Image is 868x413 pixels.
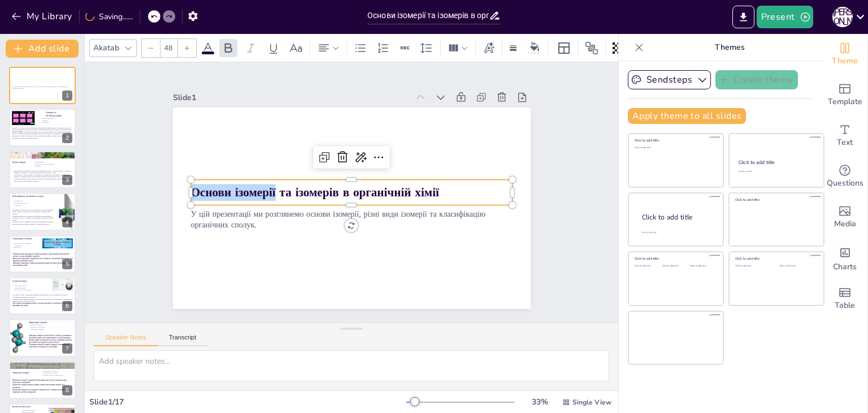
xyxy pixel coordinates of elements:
[12,289,42,291] p: Просторове розташування
[40,117,67,119] p: Ізомерія визначення
[85,11,133,22] div: Saving......
[690,265,715,268] div: Click to add text
[12,379,72,384] p: Важливість ізомерії в органічній хімії підкреслює її роль у розвитку нових технологій та матеріалів.
[822,156,867,197] div: Get real-time input from your audience
[635,138,715,143] div: Click to add title
[9,67,76,104] div: У цій презентації ми розглянемо основи ізомерії, різні види ізомерії та класифікацію органічних с...
[12,287,42,289] p: Оптичні ізомери
[822,278,867,319] div: Add a table
[367,7,489,24] input: Insert title
[735,256,816,261] div: Click to add title
[29,324,72,326] p: Приклади ізомерів
[834,218,856,230] span: Media
[757,6,813,28] button: Present
[29,321,72,325] p: Приклади ізомерів
[62,385,72,395] div: 8
[13,262,73,266] p: Приклади структурної ізомерії допомагають краще зрозуміти цю концепцію та її застосування в хімії.
[9,362,76,399] div: 8
[12,405,39,408] p: Вплив на біологію
[12,371,72,375] p: Значення ізомерії
[62,343,72,354] div: 7
[8,7,77,25] button: My Library
[14,174,74,178] p: Структурна та стереоізомерія є основними категоріями, які допомагають класифікувати ізомери. Це з...
[480,39,497,57] div: Text effects
[12,237,72,240] p: Структурна ізомерія
[12,279,42,283] p: Стереоізомерія
[9,109,76,146] div: https://cdn.sendsteps.com/images/slides/2025_16_09_05_08-uQ8NuOo6Et3HgpNJ.webpІзомерія та [PERSON...
[12,204,56,206] p: Структура
[738,170,813,173] div: Click to add text
[12,209,56,215] p: Класифікація органічних сполук є важливою для систематизації знань у хімії. Це дозволяє легше зна...
[46,111,72,117] p: Ізомерія та [PERSON_NAME]
[9,151,76,188] div: https://cdn.sendsteps.com/images/slides/2025_16_09_05_08-IH3aPDphCprQkn45.jpegВиди ізомеріїВиди і...
[12,242,72,244] p: Типи структурної ізомерії
[33,161,93,163] p: Види ізомерії
[526,397,553,407] div: 33 %
[832,55,858,67] span: Theme
[9,193,76,230] div: https://cdn.sendsteps.com/images/slides/2025_16_09_05_08-Y4BfVfD2LStprdma.jpegКласифікація органі...
[29,334,72,339] p: Приклади ізомерів, такі як бутан та ізобутан, допомагають зрозуміти різницю між структурними та с...
[735,265,771,268] div: Click to add text
[29,328,72,330] p: Взаємодія в природі
[835,299,855,312] span: Table
[635,265,660,268] div: Click to add text
[41,370,101,372] p: Важливість для хімії
[309,42,424,276] strong: Основи ізомерії та ізомерів в органічній хімії
[822,115,867,156] div: Add text boxes
[41,372,101,374] p: Прогнозування реакцій
[89,397,406,407] div: Slide 1 / 17
[526,42,543,54] div: Background color
[62,217,72,227] div: 4
[40,121,67,123] p: Важливість
[635,147,715,149] div: Click to add text
[832,6,853,28] button: П [PERSON_NAME]
[828,96,862,108] span: Template
[12,221,56,225] p: Структура сполук є важливою для їхньої класифікації, оскільки вона впливає на реакційну здатність...
[445,39,471,57] div: Column Count
[12,302,73,307] p: Просторове розташування атомів у молекулі визначає її властивості, і це знання є важливим для хім...
[822,238,867,278] div: Add charts and graphs
[635,256,715,261] div: Click to add title
[572,398,611,407] span: Single View
[14,178,74,182] p: Розуміння підвидів ізомерії, таких як ланцюгова та функціональна, дозволяє хімікам більш точно пр...
[12,85,72,89] p: У цій презентації ми розглянемо основи ізомерії, різні види ізомерії та класифікацію органічних с...
[62,259,72,269] div: 5
[585,41,598,55] span: Position
[12,285,42,287] p: Цис-транс ізомери
[648,34,811,61] p: Themes
[12,135,73,139] p: Важливість ізомерії в органічній хімії не можна переоцінити, оскільки вона допомагає в розумінні ...
[62,175,72,185] div: 3
[29,339,72,343] p: Вплив ізомерії на властивості сполук є важливим аспектом для хіміків і дослідників у різних галузях.
[735,197,816,202] div: Click to add title
[739,159,814,166] div: Click to add title
[94,334,158,346] button: Speaker Notes
[91,40,121,55] div: Akatab
[40,119,67,122] p: Ізомери
[33,163,93,165] p: Структурна та стереоізомерія
[822,34,867,75] div: Change the overall theme
[12,389,72,393] p: Ізомерія має важливе застосування в промисловості, зокрема в розробці нових лікарських засобів та...
[9,235,76,273] div: https://cdn.sendsteps.com/images/slides/2025_16_09_05_08-ARGp65SWbIDBSaEZ.jpegСтруктурна ізомерія...
[41,374,101,376] p: Використання в промисловості
[732,6,754,28] button: Export to PowerPoint
[13,252,73,257] p: Розуміння типів структурної ізомерії допомагає в прогнозуванні властивостей сполук та їхньої реак...
[12,384,72,388] p: Знання про ізомери дозволяє хімікам точніше прогнозувати реакції та їх результати.
[12,215,56,221] p: Функціональні групи є критично важливими для класифікації органічних сполук, оскільки вони визнач...
[9,277,76,315] div: https://cdn.sendsteps.com/images/slides/2025_16_09_05_08-XoWYg5ZNxnMNEq0O.pngСтереоізомеріяЦис-тр...
[642,212,714,222] div: Click to add title
[628,108,746,124] button: Apply theme to all slides
[12,131,73,135] p: [PERSON_NAME] є результатом ізомерії, і їхнє існування впливає на різноманітність хімічних сполук...
[29,344,72,349] p: Розуміння взаємодії ізомерів у природі є важливим для екологічних досліджень та застосувань.
[62,91,72,101] div: 1
[12,200,56,203] p: Класифікація
[62,133,72,143] div: 2
[642,231,713,234] div: Click to add body
[822,197,867,238] div: Add images, graphics, shapes or video
[628,70,711,89] button: Sendsteps
[9,319,76,356] div: 7
[6,40,79,58] button: Add slide
[555,39,573,57] div: Layout
[12,161,72,164] p: Види ізомерії
[410,65,516,285] div: Slide 1
[507,39,519,57] div: Border settings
